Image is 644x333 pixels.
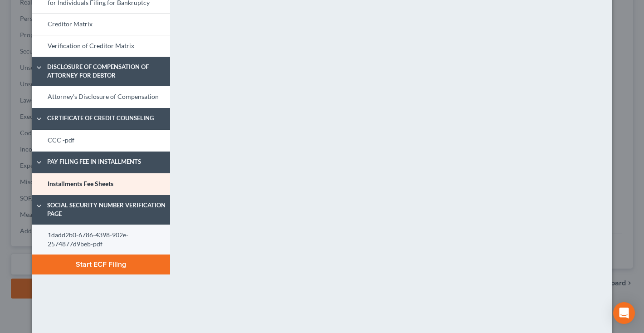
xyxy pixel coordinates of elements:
[43,63,171,79] span: Disclosure of Compensation of Attorney for Debtor
[43,157,171,166] span: Pay Filing Fee in Installments
[32,35,170,57] a: Verification of Creditor Matrix
[32,225,170,255] a: 1dadd2b0-6786-4398-902e-2574877d9beb-pdf
[32,195,170,225] a: Social Security Number Verification Page
[32,152,170,173] a: Pay Filing Fee in Installments
[32,13,170,35] a: Creditor Matrix
[32,173,170,195] a: Installments Fee Sheets
[32,255,170,274] button: Start ECF Filing
[32,86,170,108] a: Attorney's Disclosure of Compensation
[613,302,635,324] div: Open Intercom Messenger
[43,114,171,123] span: Certificate of Credit Counseling
[43,201,171,218] span: Social Security Number Verification Page
[32,108,170,130] a: Certificate of Credit Counseling
[32,57,170,86] a: Disclosure of Compensation of Attorney for Debtor
[32,130,170,152] a: CCC -pdf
